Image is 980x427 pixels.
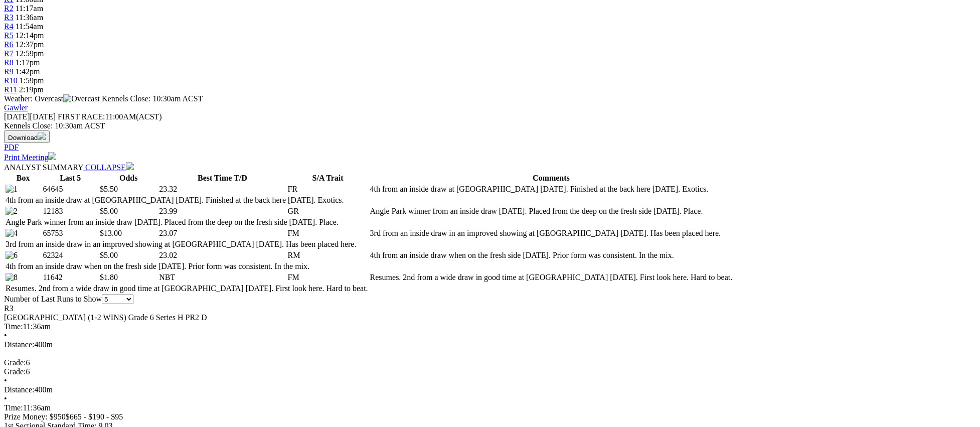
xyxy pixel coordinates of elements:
[4,358,976,367] div: 6
[4,121,976,130] div: Kennels Close: 10:30am ACST
[158,206,286,216] td: 23.99
[4,130,50,143] button: Download
[4,376,7,385] span: •
[16,67,40,76] span: 1:42pm
[99,173,157,183] th: Odds
[4,322,23,331] span: Time:
[4,385,34,394] span: Distance:
[6,185,18,194] img: 1
[4,322,976,331] div: 11:36am
[287,184,369,194] td: FR
[370,206,733,216] td: Angle Park winner from an inside draw [DATE]. Placed from the deep on the fresh side [DATE]. Place.
[4,58,14,67] a: R8
[4,367,26,376] span: Grade:
[4,313,976,322] div: [GEOGRAPHIC_DATA] (1-2 WINS) Grade 6 Series H PR2 D
[16,22,43,31] span: 11:54am
[158,184,286,194] td: 23.32
[66,412,123,421] span: $665 - $190 - $95
[19,85,44,94] span: 2:19pm
[287,272,369,282] td: FM
[4,85,17,94] a: R11
[4,40,14,49] a: R6
[4,340,34,349] span: Distance:
[4,143,976,152] div: Download
[85,163,126,172] span: COLLAPSE
[4,4,14,13] span: R2
[370,173,733,183] th: Comments
[158,228,286,238] td: 23.07
[16,13,43,22] span: 11:36am
[20,76,44,85] span: 1:59pm
[5,239,369,249] td: 3rd from an inside draw in an improved showing at [GEOGRAPHIC_DATA] [DATE]. Has been placed here.
[4,143,19,152] a: PDF
[42,250,98,260] td: 62324
[4,331,7,340] span: •
[63,94,100,103] img: Overcast
[4,295,976,304] div: Number of Last Runs to Show
[4,403,23,412] span: Time:
[4,76,18,85] a: R10
[4,358,26,367] span: Grade:
[287,228,369,238] td: FM
[370,272,733,282] td: Resumes. 2nd from a wide draw in good time at [GEOGRAPHIC_DATA] [DATE]. First look here. Hard to ...
[6,251,18,260] img: 6
[100,207,118,215] span: $5.00
[4,162,976,172] div: ANALYST SUMMARY
[38,132,46,140] img: download.svg
[4,340,976,349] div: 400m
[4,385,976,394] div: 400m
[58,112,162,121] span: 11:00AM(ACST)
[16,40,44,49] span: 12:37pm
[4,67,14,76] a: R9
[6,273,18,282] img: 8
[158,173,286,183] th: Best Time T/D
[5,195,369,205] td: 4th from an inside draw at [GEOGRAPHIC_DATA] [DATE]. Finished at the back here [DATE]. Exotics.
[16,31,44,40] span: 12:14pm
[158,250,286,260] td: 23.02
[287,173,369,183] th: S/A Trait
[4,31,14,40] a: R5
[100,185,118,193] span: $5.50
[4,112,56,121] span: [DATE]
[42,272,98,282] td: 11642
[100,273,118,281] span: $1.80
[42,184,98,194] td: 64645
[100,251,118,259] span: $5.00
[16,4,43,13] span: 11:17am
[370,250,733,260] td: 4th from an inside draw when on the fresh side [DATE]. Prior form was consistent. In the mix.
[4,304,14,313] span: R3
[58,112,105,121] span: FIRST RACE:
[287,206,369,216] td: GR
[4,394,7,403] span: •
[5,173,41,183] th: Box
[4,49,14,58] a: R7
[6,207,18,216] img: 2
[42,173,98,183] th: Last 5
[102,94,203,103] span: Kennels Close: 10:30am ACST
[158,272,286,282] td: NBT
[16,58,40,67] span: 1:17pm
[370,184,733,194] td: 4th from an inside draw at [GEOGRAPHIC_DATA] [DATE]. Finished at the back here [DATE]. Exotics.
[16,49,44,58] span: 12:59pm
[4,403,976,412] div: 11:36am
[100,229,122,237] span: $13.00
[370,228,733,238] td: 3rd from an inside draw in an improved showing at [GEOGRAPHIC_DATA] [DATE]. Has been placed here.
[4,103,28,112] a: Gawler
[4,94,102,103] span: Weather: Overcast
[5,283,369,294] td: Resumes. 2nd from a wide draw in good time at [GEOGRAPHIC_DATA] [DATE]. First look here. Hard to ...
[4,22,14,31] span: R4
[42,206,98,216] td: 12183
[126,162,134,170] img: chevron-down-white.svg
[4,112,30,121] span: [DATE]
[287,250,369,260] td: RM
[4,367,976,376] div: 6
[6,229,18,238] img: 4
[4,153,56,162] a: Print Meeting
